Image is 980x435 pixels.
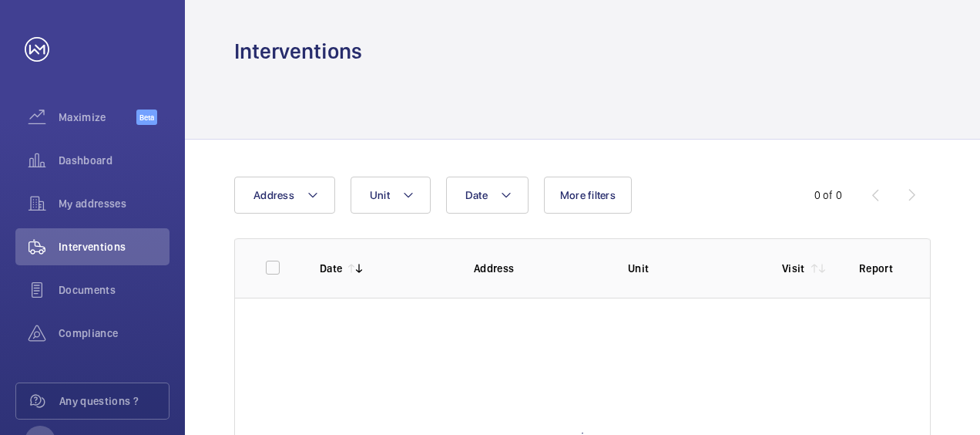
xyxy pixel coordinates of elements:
span: More filters [560,189,616,201]
span: Maximize [59,110,136,125]
span: Unit [370,189,390,201]
p: Visit [782,261,805,276]
span: Interventions [59,239,169,255]
button: More filters [544,177,632,214]
p: Unit [628,261,757,276]
div: 0 of 0 [814,187,842,203]
button: Unit [351,177,431,214]
p: Report [859,261,899,276]
span: Compliance [59,325,169,341]
span: Dashboard [59,153,169,168]
span: My addresses [59,196,169,211]
span: Beta [136,110,157,125]
p: Date [320,261,342,276]
span: Date [465,189,488,201]
span: Address [253,189,294,201]
span: Any questions ? [59,393,169,409]
p: Address [474,261,603,276]
h1: Interventions [234,37,362,66]
span: Documents [59,282,169,298]
button: Date [446,177,529,214]
button: Address [234,177,335,214]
